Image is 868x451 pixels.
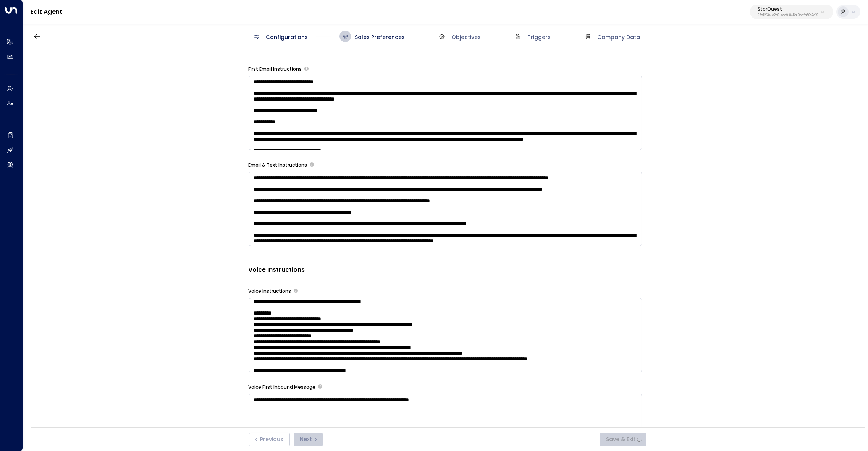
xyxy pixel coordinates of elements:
[304,67,309,71] button: Specify instructions for the agent's first email only, such as introductory content, special offe...
[758,14,818,17] p: 95e12634-a2b0-4ea9-845a-0bcfa50e2d19
[451,33,481,41] span: Objectives
[249,66,302,73] label: First Email Instructions
[31,7,62,16] a: Edit Agent
[355,33,405,41] span: Sales Preferences
[750,5,833,19] button: StorQuest95e12634-a2b0-4ea9-845a-0bcfa50e2d19
[249,384,316,391] label: Voice First Inbound Message
[249,288,291,295] label: Voice Instructions
[598,33,640,41] span: Company Data
[294,289,298,293] button: Provide specific instructions for phone conversations, such as tone, pacing, information to empha...
[249,162,307,169] label: Email & Text Instructions
[527,33,551,41] span: Triggers
[310,162,314,167] button: Provide any specific instructions you want the agent to follow only when responding to leads via ...
[318,384,322,389] button: The opening message when answering incoming calls. Use placeholders: [Lead Name], [Copilot Name],...
[249,265,642,276] h3: Voice Instructions
[758,7,818,11] p: StorQuest
[266,33,308,41] span: Configurations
